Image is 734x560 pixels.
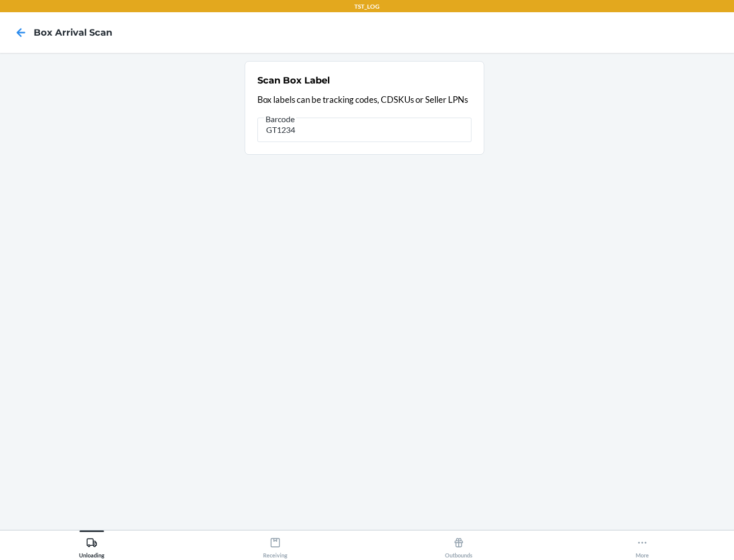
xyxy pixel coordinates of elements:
[636,533,649,558] div: More
[354,2,380,11] p: TST_LOG
[367,530,550,558] button: Outbounds
[263,533,287,558] div: Receiving
[34,26,112,39] h4: Box Arrival Scan
[550,530,734,558] button: More
[264,114,296,124] span: Barcode
[183,530,367,558] button: Receiving
[257,74,330,87] h2: Scan Box Label
[257,93,471,106] p: Box labels can be tracking codes, CDSKUs or Seller LPNs
[445,533,473,558] div: Outbounds
[79,533,104,558] div: Unloading
[257,118,471,142] input: Barcode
